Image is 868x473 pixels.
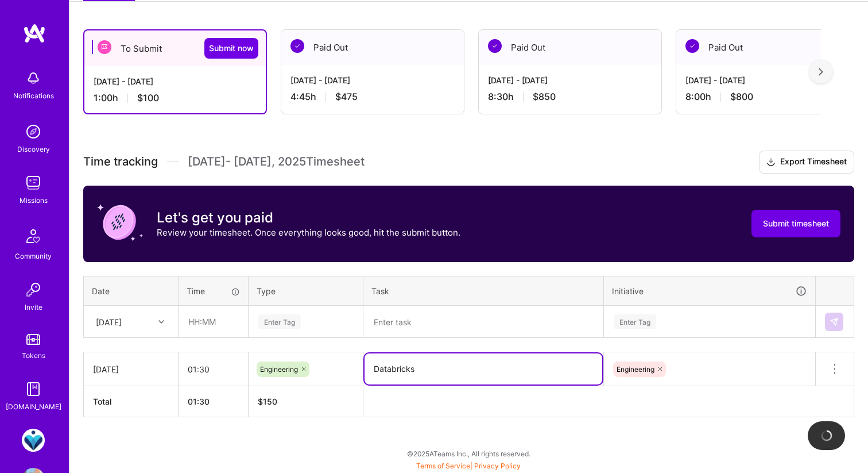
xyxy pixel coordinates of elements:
[157,209,460,226] h3: Let's get you paid
[22,120,45,143] img: discovery
[820,429,833,442] img: loading
[488,91,652,103] div: 8:30 h
[685,74,850,86] div: [DATE] - [DATE]
[416,462,470,470] a: Terms of Service
[612,284,807,298] div: Initiative
[258,313,301,330] div: Enter Tag
[179,354,248,384] input: HH:MM
[290,39,304,53] img: Paid Out
[157,226,460,239] p: Review your timesheet. Once everything looks good, hit the submit button.
[676,30,859,65] div: Paid Out
[22,378,45,401] img: guide book
[22,349,45,362] div: Tokens
[281,30,464,65] div: Paid Out
[249,276,363,306] th: Type
[290,91,455,103] div: 4:45 h
[617,365,654,374] span: Engineering
[17,143,50,155] div: Discovery
[94,75,257,87] div: [DATE] - [DATE]
[98,40,111,54] img: To Submit
[94,92,257,104] div: 1:00 h
[158,319,164,325] i: icon Chevron
[20,194,48,206] div: Missions
[260,365,298,374] span: Engineering
[22,278,45,301] img: Invite
[759,151,854,174] button: Export Timesheet
[19,429,48,452] a: MedArrive: Devops
[22,429,45,452] img: MedArrive: Devops
[258,397,277,406] span: $ 150
[20,222,47,250] img: Community
[365,353,602,384] textarea: Databricks
[830,317,839,326] img: Submit
[363,276,604,306] th: Task
[204,38,258,59] button: Submit now
[290,74,455,86] div: [DATE] - [DATE]
[84,30,266,66] div: To Submit
[819,68,823,76] img: right
[416,462,521,470] span: |
[751,210,840,237] button: Submit timesheet
[187,285,240,297] div: Time
[179,306,247,337] input: HH:MM
[84,386,179,417] th: Total
[23,23,46,44] img: logo
[766,156,776,168] i: icon Download
[22,171,45,194] img: teamwork
[188,155,365,169] span: [DATE] - [DATE] , 2025 Timesheet
[97,199,143,245] img: coin
[335,91,358,103] span: $475
[84,276,179,306] th: Date
[488,39,502,53] img: Paid Out
[685,91,850,103] div: 8:00 h
[22,67,45,90] img: bell
[96,316,122,328] div: [DATE]
[25,301,42,313] div: Invite
[69,439,868,468] div: © 2025 ATeams Inc., All rights reserved.
[179,386,249,417] th: 01:30
[614,313,656,330] div: Enter Tag
[93,363,169,375] div: [DATE]
[763,218,829,229] span: Submit timesheet
[730,91,753,103] span: $800
[209,43,254,54] span: Submit now
[15,250,52,262] div: Community
[488,74,652,86] div: [DATE] - [DATE]
[479,30,661,65] div: Paid Out
[137,92,159,104] span: $100
[474,462,521,470] a: Privacy Policy
[26,334,40,345] img: tokens
[6,401,61,413] div: [DOMAIN_NAME]
[13,90,54,102] div: Notifications
[83,155,158,169] span: Time tracking
[533,91,556,103] span: $850
[685,39,699,53] img: Paid Out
